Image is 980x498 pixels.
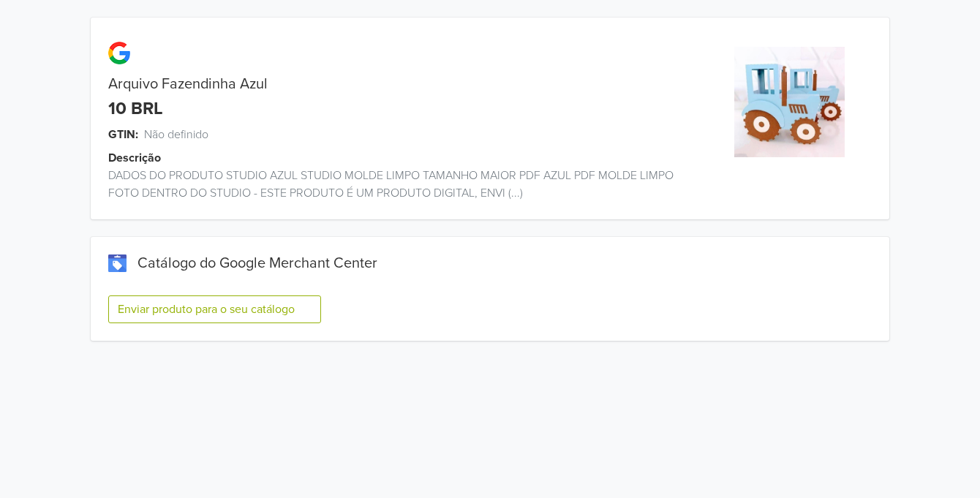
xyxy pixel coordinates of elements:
button: Enviar produto para o seu catálogo [108,295,321,323]
span: Não definido [144,126,208,143]
div: DADOS DO PRODUTO STUDIO AZUL STUDIO MOLDE LIMPO TAMANHO MAIOR PDF AZUL PDF MOLDE LIMPO FOTO DENTR... [91,167,690,202]
div: Catálogo do Google Merchant Center [108,254,872,272]
div: Descrição [108,149,707,167]
div: 10 BRL [108,99,163,120]
img: product_image [734,47,845,157]
span: GTIN: [108,126,138,143]
div: Arquivo Fazendinha Azul [91,75,690,93]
